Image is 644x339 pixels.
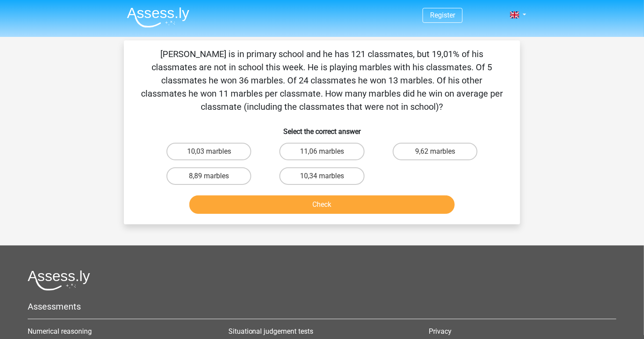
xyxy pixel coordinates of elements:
label: 8,89 marbles [166,167,251,185]
button: Check [189,195,455,214]
h5: Assessments [28,301,616,312]
label: 11,06 marbles [279,143,364,160]
label: 10,34 marbles [279,167,364,185]
a: Privacy [429,327,452,335]
a: Numerical reasoning [28,327,92,335]
label: 10,03 marbles [166,143,251,160]
a: Register [430,11,455,19]
img: Assessly [127,7,189,28]
p: [PERSON_NAME] is in primary school and he has 121 classmates, but 19,01% of his classmates are no... [138,47,506,113]
a: Situational judgement tests [228,327,314,335]
img: Assessly logo [28,270,90,291]
label: 9,62 marbles [393,143,478,160]
h6: Select the correct answer [138,120,506,136]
